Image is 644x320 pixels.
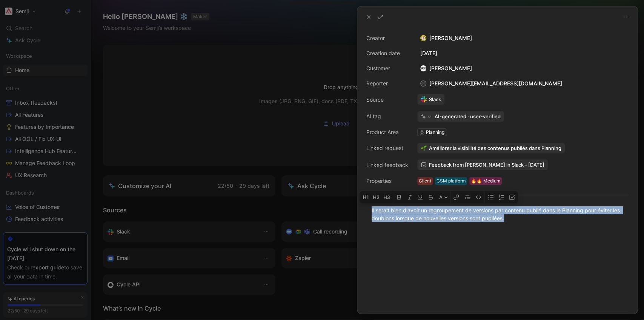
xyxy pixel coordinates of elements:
div: Linked request [366,144,408,153]
div: [PERSON_NAME] [417,64,475,73]
span: Améliorer la visibilité des contenus publiés dans Planning [429,145,561,151]
div: 🔥🔥 Medium [471,177,500,185]
div: CSM platform [437,177,466,185]
div: Customer [366,64,408,73]
a: Slack [417,94,444,105]
div: Properties [366,176,408,186]
img: 🌱 [421,145,427,151]
div: [PERSON_NAME] [417,34,629,43]
div: Source [366,95,408,104]
div: c [421,81,426,86]
span: Feedback from [PERSON_NAME] in Slack - [DATE] [429,161,544,168]
button: 🌱Améliorer la visibilité des contenus publiés dans Planning [417,143,565,153]
div: Linked feedback [366,161,408,170]
div: Creator [366,34,408,43]
img: avatar [421,36,426,41]
div: [DATE] [417,49,629,58]
div: AI-generated · user-verified [435,113,501,120]
img: logo [420,65,426,71]
div: [PERSON_NAME][EMAIL_ADDRESS][DOMAIN_NAME] [417,79,565,88]
div: AI tag [366,112,408,121]
a: Feedback from [PERSON_NAME] in Slack - [DATE] [417,159,548,170]
div: Il serait bien d'avoir un regroupement de versions par contenu publié dans le Planning pour évite... [372,206,623,222]
div: Creation date [366,49,408,58]
div: Product Area [366,128,408,137]
div: Reporter [366,79,408,88]
div: Planning [426,128,444,136]
div: Client [419,177,431,185]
